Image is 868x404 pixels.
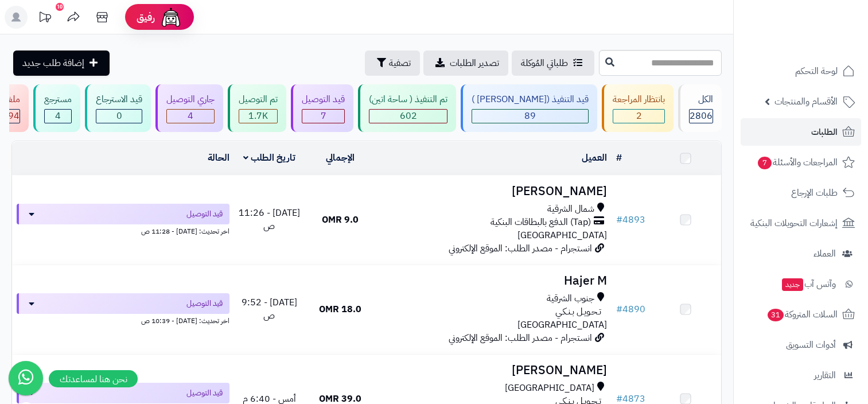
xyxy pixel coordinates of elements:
[613,110,664,123] div: 2
[582,151,607,165] a: العميل
[380,364,608,377] h3: [PERSON_NAME]
[56,3,64,11] div: 10
[44,93,72,106] div: مسترجع
[186,208,223,220] span: قيد التوصيل
[547,203,594,216] span: شمال الشرقية
[369,93,447,106] div: تم التنفيذ ( ساحة اتين)
[208,151,229,165] a: الحالة
[2,109,20,123] span: 394
[521,56,568,70] span: طلباتي المُوكلة
[153,84,225,132] a: جاري التوصيل 4
[2,110,20,123] div: 394
[248,109,268,123] span: 1.7K
[547,292,594,305] span: جنوب الشرقية
[616,213,622,227] span: #
[757,154,838,170] span: المراجعات والأسئلة
[449,242,592,255] span: انستجرام - مصدر الطلب: الموقع الإلكتروني
[758,157,772,169] span: 7
[369,110,447,123] div: 602
[326,151,355,165] a: الإجمالي
[616,151,622,165] a: #
[30,6,59,32] a: تحديثات المنصة
[22,56,84,70] span: إضافة طلب جديد
[774,94,838,110] span: الأقسام والمنتجات
[239,110,277,123] div: 1704
[636,109,642,123] span: 2
[766,306,838,323] span: السلات المتروكة
[741,57,861,85] a: لوحة التحكم
[813,246,836,262] span: العملاء
[365,50,420,76] button: تصفية
[17,224,229,236] div: اخر تحديث: [DATE] - 11:28 ص
[319,302,361,316] span: 18.0 OMR
[517,318,607,332] span: [GEOGRAPHIC_DATA]
[505,382,594,395] span: [GEOGRAPHIC_DATA]
[450,56,499,70] span: تصدير الطلبات
[600,84,676,132] a: بانتظار المراجعة 2
[613,93,665,106] div: بانتظار المراجعة
[321,109,326,123] span: 7
[302,110,344,123] div: 7
[689,93,713,106] div: الكل
[741,118,861,146] a: الطلبات
[186,298,223,309] span: قيد التوصيل
[741,331,861,359] a: أدوات التسويق
[167,110,214,123] div: 4
[55,109,61,123] span: 4
[243,151,295,165] a: تاريخ الطلب
[517,228,607,242] span: [GEOGRAPHIC_DATA]
[302,93,345,106] div: قيد التوصيل
[356,84,458,132] a: تم التنفيذ ( ساحة اتين) 602
[31,84,83,132] a: مسترجع 4
[768,309,784,321] span: 31
[741,179,861,207] a: طلبات الإرجاع
[13,50,110,76] a: إضافة طلب جديد
[186,387,223,399] span: قيد التوصيل
[400,109,417,123] span: 602
[791,185,838,201] span: طلبات الإرجاع
[491,216,591,229] span: (Tap) الدفع بالبطاقات البنكية
[795,63,838,79] span: لوحة التحكم
[786,337,836,353] span: أدوات التسويق
[741,270,861,298] a: وآتس آبجديد
[690,109,713,123] span: 2806
[750,215,838,231] span: إشعارات التحويلات البنكية
[45,110,71,123] div: 4
[676,84,724,132] a: الكل2806
[380,274,608,288] h3: Hajer M
[811,124,838,140] span: الطلبات
[289,84,356,132] a: قيد التوصيل 7
[741,209,861,237] a: إشعارات التحويلات البنكية
[423,50,508,76] a: تصدير الطلبات
[524,109,536,123] span: 89
[239,206,300,233] span: [DATE] - 11:26 ص
[2,93,20,106] div: ملغي
[616,302,645,316] a: #4890
[472,110,588,123] div: 89
[17,314,229,326] div: اخر تحديث: [DATE] - 10:39 ص
[159,6,182,29] img: ai-face.png
[512,50,594,76] a: طلباتي المُوكلة
[96,110,142,123] div: 0
[472,93,589,106] div: قيد التنفيذ ([PERSON_NAME] )
[380,185,608,198] h3: [PERSON_NAME]
[225,84,289,132] a: تم التوصيل 1.7K
[781,276,836,292] span: وآتس آب
[188,109,193,123] span: 4
[555,305,601,318] span: تـحـويـل بـنـكـي
[83,84,153,132] a: قيد الاسترجاع 0
[137,10,155,24] span: رفيق
[616,213,645,227] a: #4893
[116,109,122,123] span: 0
[458,84,600,132] a: قيد التنفيذ ([PERSON_NAME] ) 89
[239,93,278,106] div: تم التوصيل
[389,56,411,70] span: تصفية
[741,362,861,389] a: التقارير
[814,367,836,383] span: التقارير
[96,93,142,106] div: قيد الاسترجاع
[616,302,622,316] span: #
[166,93,215,106] div: جاري التوصيل
[790,32,857,56] img: logo-2.png
[741,301,861,328] a: السلات المتروكة31
[782,278,803,291] span: جديد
